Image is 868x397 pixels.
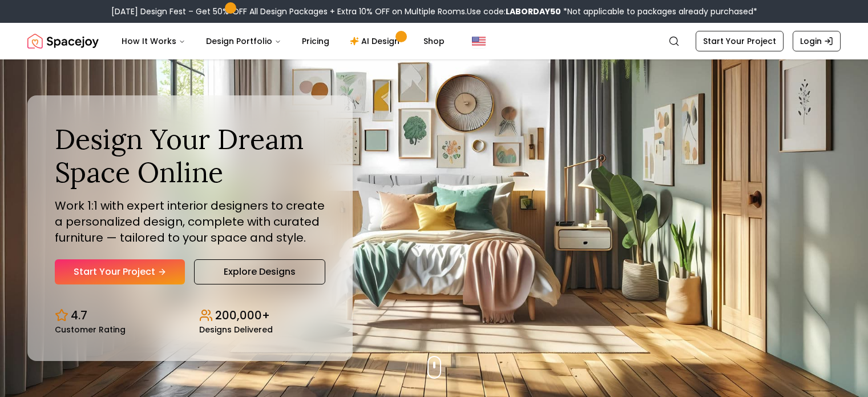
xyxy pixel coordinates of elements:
h1: Design Your Dream Space Online [55,123,325,189]
a: Explore Designs [194,259,325,284]
div: [DATE] Design Fest – Get 50% OFF All Design Packages + Extra 10% OFF on Multiple Rooms. [111,6,757,17]
a: Start Your Project [696,31,784,51]
p: Work 1:1 with expert interior designers to create a personalized design, complete with curated fu... [55,198,325,246]
small: Customer Rating [55,326,126,334]
p: 4.7 [71,307,87,323]
img: United States [472,34,486,48]
button: How It Works [112,30,195,53]
nav: Main [112,30,454,53]
nav: Global [27,23,841,59]
small: Designs Delivered [199,326,273,334]
button: Design Portfolio [197,30,290,53]
img: Spacejoy Logo [27,30,99,53]
a: Start Your Project [55,259,185,284]
a: Login [793,31,841,51]
a: Spacejoy [27,30,99,53]
span: Use code: [467,6,561,17]
a: Shop [414,30,454,53]
b: LABORDAY50 [506,6,561,17]
a: Pricing [293,30,338,53]
div: Design stats [55,298,325,334]
span: *Not applicable to packages already purchased* [561,6,757,17]
a: AI Design [341,30,412,53]
p: 200,000+ [215,307,270,323]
